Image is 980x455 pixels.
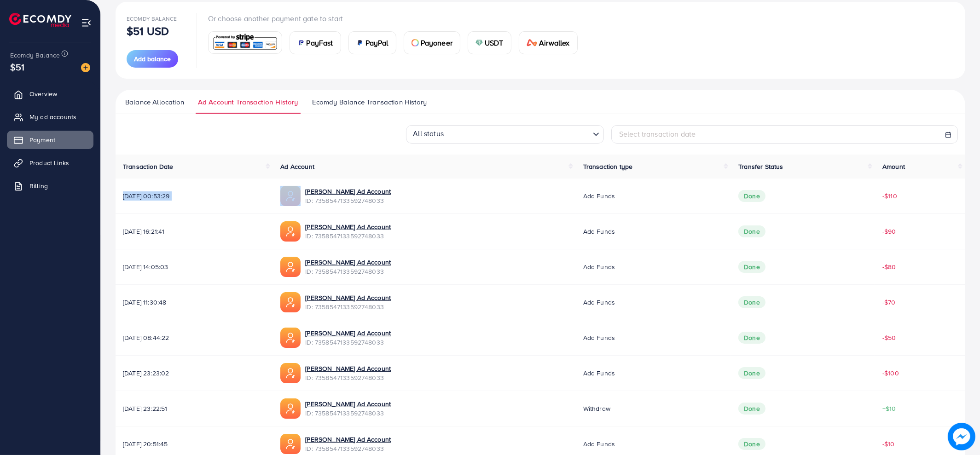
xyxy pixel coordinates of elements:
span: [DATE] 23:23:02 [123,369,266,378]
a: [PERSON_NAME] Ad Account [305,364,391,373]
img: ic-ads-acc.e4c84228.svg [280,186,301,206]
span: -$10 [882,439,895,449]
img: card [412,39,419,46]
span: Transaction type [583,162,633,171]
span: Done [738,261,765,273]
span: ID: 7358547133592748033 [305,267,391,276]
a: [PERSON_NAME] Ad Account [305,293,391,302]
span: [DATE] 16:21:41 [123,227,266,236]
span: ID: 7358547133592748033 [305,231,391,241]
span: -$70 [882,298,896,307]
a: [PERSON_NAME] Ad Account [305,435,391,444]
span: All status [411,126,446,141]
span: $51 [10,60,24,74]
span: Done [738,296,765,308]
a: Overview [7,85,93,103]
span: Withdraw [583,404,610,413]
a: cardPayoneer [404,31,460,54]
span: PayPal [365,37,389,48]
span: Transfer Status [738,162,783,171]
a: Billing [7,177,93,195]
span: Add balance [134,54,171,63]
img: menu [81,17,92,28]
p: $51 USD [127,25,169,36]
span: [DATE] 00:53:29 [123,191,266,201]
span: +$10 [882,404,896,413]
img: ic-ads-acc.e4c84228.svg [280,398,301,419]
span: Transaction Date [123,162,174,171]
span: Ad Account Transaction History [198,97,298,107]
span: Airwallex [539,37,569,48]
span: Add funds [583,262,615,271]
span: Done [738,332,765,344]
a: My ad accounts [7,108,93,126]
span: Add funds [583,298,615,307]
img: ic-ads-acc.e4c84228.svg [280,434,301,454]
a: [PERSON_NAME] Ad Account [305,222,391,231]
span: Done [738,367,765,379]
a: [PERSON_NAME] Ad Account [305,258,391,267]
span: Add funds [583,227,615,236]
a: cardPayFast [290,31,341,54]
a: Product Links [7,154,93,172]
span: Select transaction date [619,129,696,139]
span: ID: 7358547133592748033 [305,409,391,418]
span: Done [738,403,765,415]
span: -$110 [882,191,897,201]
img: image [81,63,90,72]
span: USDT [485,37,504,48]
span: Done [738,438,765,450]
span: [DATE] 20:51:45 [123,439,266,449]
span: Ecomdy Balance [10,51,60,60]
span: -$80 [882,262,896,271]
div: Search for option [406,125,604,144]
span: ID: 7358547133592748033 [305,302,391,311]
img: ic-ads-acc.e4c84228.svg [280,221,301,242]
span: Payoneer [421,37,452,48]
a: cardAirwallex [519,31,578,54]
span: PayFast [307,37,333,48]
img: ic-ads-acc.e4c84228.svg [280,363,301,383]
img: card [527,39,538,46]
button: Add balance [127,50,178,68]
span: [DATE] 23:22:51 [123,404,266,413]
a: cardUSDT [468,31,511,54]
span: Overview [29,89,57,98]
span: ID: 7358547133592748033 [305,444,391,453]
span: Ad Account [280,162,314,171]
span: Add funds [583,369,615,378]
span: -$90 [882,227,896,236]
img: image [948,423,975,450]
span: Amount [882,162,905,171]
a: [PERSON_NAME] Ad Account [305,187,391,196]
span: Ecomdy Balance Transaction History [312,97,427,107]
span: My ad accounts [29,112,76,121]
img: card [297,39,305,46]
img: logo [9,13,71,27]
span: -$50 [882,333,896,342]
span: Balance Allocation [125,97,184,107]
span: ID: 7358547133592748033 [305,196,391,205]
input: Search for option [447,126,589,141]
a: cardPayPal [348,31,396,54]
span: [DATE] 11:30:48 [123,298,266,307]
span: Done [738,190,765,202]
a: [PERSON_NAME] Ad Account [305,399,391,409]
span: Done [738,225,765,237]
p: Or choose another payment gate to start [208,13,585,24]
img: card [476,39,483,46]
span: ID: 7358547133592748033 [305,373,391,382]
span: ID: 7358547133592748033 [305,338,391,347]
img: card [211,33,279,52]
span: [DATE] 14:05:03 [123,262,266,271]
img: ic-ads-acc.e4c84228.svg [280,328,301,348]
span: Payment [29,135,55,144]
a: Payment [7,131,93,149]
span: Product Links [29,158,69,167]
a: card [208,31,282,54]
span: Add funds [583,439,615,449]
span: Add funds [583,191,615,201]
span: Billing [29,181,48,190]
img: card [356,39,364,46]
